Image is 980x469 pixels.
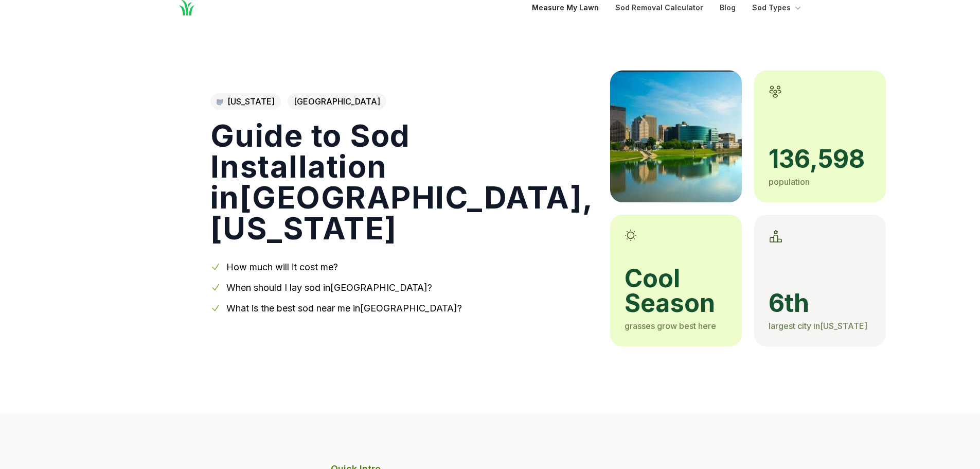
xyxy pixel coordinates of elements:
a: [US_STATE] [210,93,281,110]
a: Blog [720,2,736,14]
span: [GEOGRAPHIC_DATA] [288,93,386,110]
button: Sod Types [752,2,803,14]
span: largest city in [US_STATE] [769,321,867,331]
span: cool season [625,266,727,316]
img: A picture of Dayton [610,71,742,202]
img: Ohio state outline [217,98,223,106]
span: grasses grow best here [625,321,716,331]
a: What is the best sod near me in[GEOGRAPHIC_DATA]? [226,303,462,314]
span: population [769,177,810,187]
span: 6th [769,291,871,316]
span: 136,598 [769,147,871,171]
a: How much will it cost me? [226,262,338,272]
a: Measure My Lawn [532,2,599,14]
h1: Guide to Sod Installation in [GEOGRAPHIC_DATA] , [US_STATE] [210,120,594,244]
a: Sod Removal Calculator [615,2,703,14]
a: When should I lay sod in[GEOGRAPHIC_DATA]? [226,282,432,293]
